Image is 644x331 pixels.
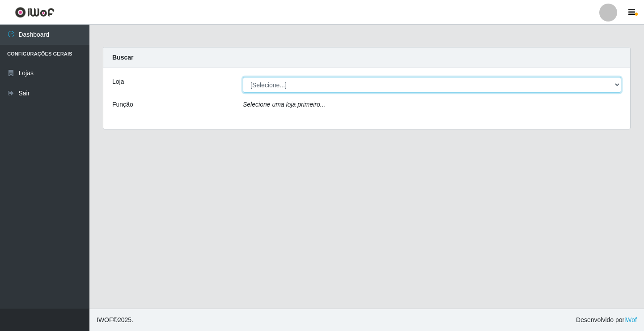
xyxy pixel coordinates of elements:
[112,100,133,109] label: Função
[576,315,637,325] span: Desenvolvido por
[624,316,637,323] a: iWof
[15,7,55,18] img: CoreUI Logo
[112,77,124,86] label: Loja
[97,316,113,323] span: IWOF
[112,54,133,61] strong: Buscar
[97,315,133,325] span: © 2025 .
[243,101,325,108] i: Selecione uma loja primeiro...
